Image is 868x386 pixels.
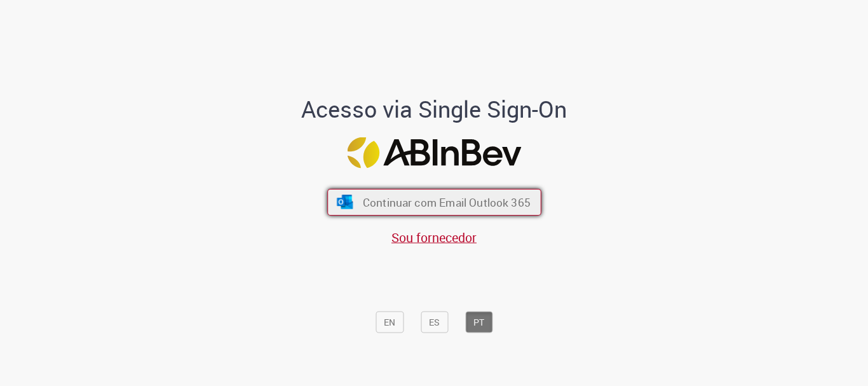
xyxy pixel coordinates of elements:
img: ícone Azure/Microsoft 360 [336,195,354,209]
button: EN [376,312,403,333]
button: PT [465,312,492,333]
span: Continuar com Email Outlook 365 [362,195,530,210]
h1: Acesso via Single Sign-On [258,97,611,122]
button: ícone Azure/Microsoft 360 Continuar com Email Outlook 365 [327,189,541,216]
img: Logo ABInBev [347,137,521,169]
button: ES [421,312,448,333]
a: Sou fornecedor [391,229,477,246]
